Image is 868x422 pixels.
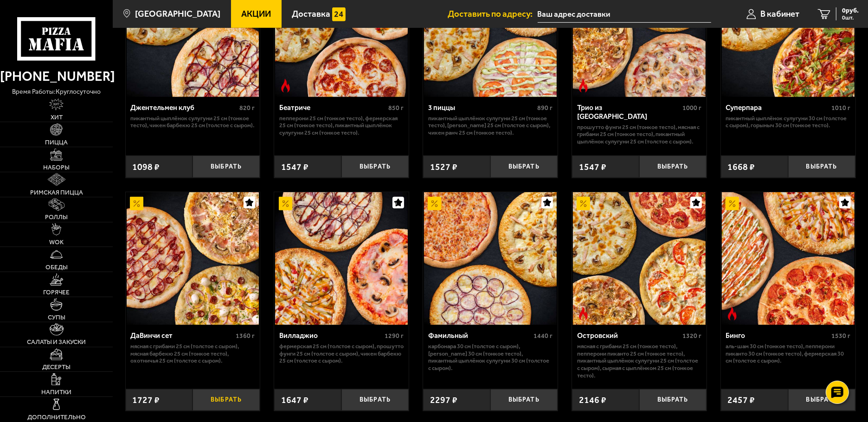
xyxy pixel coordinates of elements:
[279,115,404,136] p: Пепперони 25 см (тонкое тесто), Фермерская 25 см (тонкое тесто), Пикантный цыплёнок сулугуни 25 с...
[534,332,553,340] span: 1440 г
[388,104,404,112] span: 850 г
[726,331,829,340] div: Бинго
[130,197,143,210] img: Акционный
[385,332,404,340] span: 1290 г
[132,162,160,172] span: 1098 ₽
[726,343,850,364] p: Аль-Шам 30 см (тонкое тесто), Пепперони Пиканто 30 см (тонкое тесто), Фермерская 30 см (толстое с...
[275,192,408,325] img: Вилладжио
[126,192,260,325] a: АкционныйДаВинчи сет
[490,389,558,411] button: Выбрать
[49,239,64,246] span: WOK
[279,197,292,210] img: Акционный
[130,104,237,112] div: Джентельмен клуб
[424,192,557,325] img: Фамильный
[842,7,859,14] span: 0 руб.
[726,197,739,210] img: Акционный
[43,164,70,171] span: Наборы
[45,214,68,221] span: Роллы
[48,314,65,321] span: Супы
[130,115,255,129] p: Пикантный цыплёнок сулугуни 25 см (тонкое тесто), Чикен Барбекю 25 см (толстое с сыром).
[538,6,711,23] input: Ваш адрес доставки
[728,162,755,172] span: 1668 ₽
[132,395,160,405] span: 1727 ₽
[341,389,409,411] button: Выбрать
[639,156,707,178] button: Выбрать
[722,192,855,325] img: Бинго
[682,104,701,112] span: 1000 г
[788,389,855,411] button: Выбрать
[274,192,409,325] a: АкционныйВилладжио
[130,343,255,364] p: Мясная с грибами 25 см (толстое с сыром), Мясная Барбекю 25 см (тонкое тесто), Охотничья 25 см (т...
[281,162,309,172] span: 1547 ₽
[281,395,309,405] span: 1647 ₽
[279,343,404,364] p: Фермерская 25 см (толстое с сыром), Прошутто Фунги 25 см (толстое с сыром), Чикен Барбекю 25 см (...
[726,115,850,129] p: Пикантный цыплёнок сулугуни 30 см (толстое с сыром), Горыныч 30 см (тонкое тесто).
[241,10,271,19] span: Акции
[842,15,859,20] span: 0 шт.
[27,414,86,421] span: Дополнительно
[45,264,68,271] span: Обеды
[577,331,680,340] div: Островский
[428,331,531,340] div: Фамильный
[51,114,63,121] span: Хит
[726,104,829,112] div: Суперпара
[27,339,86,345] span: Салаты и закуски
[788,156,855,178] button: Выбрать
[577,79,590,92] img: Острое блюдо
[577,307,590,320] img: Острое блюдо
[239,104,255,112] span: 820 г
[577,197,590,210] img: Акционный
[573,192,706,325] img: Островский
[490,156,558,178] button: Выбрать
[572,192,707,325] a: АкционныйОстрое блюдоОстровский
[45,139,68,146] span: Пицца
[428,343,553,371] p: Карбонара 30 см (толстое с сыром), [PERSON_NAME] 30 см (тонкое тесто), Пикантный цыплёнок сулугун...
[726,307,739,320] img: Острое блюдо
[279,79,292,92] img: Острое блюдо
[135,10,220,19] span: [GEOGRAPHIC_DATA]
[831,104,850,112] span: 1010 г
[42,364,71,370] span: Десерты
[279,104,386,112] div: Беатриче
[537,104,553,112] span: 890 г
[721,192,855,325] a: АкционныйОстрое блюдоБинго
[682,332,701,340] span: 1320 г
[193,389,260,411] button: Выбрать
[579,395,606,405] span: 2146 ₽
[130,331,233,340] div: ДаВинчи сет
[577,123,701,145] p: Прошутто Фунги 25 см (тонкое тесто), Мясная с грибами 25 см (тонкое тесто), Пикантный цыплёнок су...
[728,395,755,405] span: 2457 ₽
[831,332,850,340] span: 1530 г
[423,192,558,325] a: АкционныйФамильный
[30,189,83,196] span: Римская пицца
[639,389,707,411] button: Выбрать
[577,104,680,121] div: Трио из [GEOGRAPHIC_DATA]
[41,389,71,396] span: Напитки
[236,332,255,340] span: 1360 г
[538,6,711,23] span: Россия, Санкт-Петербург, улица Подвойского, 14к1
[193,156,260,178] button: Выбрать
[577,343,701,379] p: Мясная с грибами 25 см (тонкое тесто), Пепперони Пиканто 25 см (тонкое тесто), Пикантный цыплёнок...
[127,192,259,325] img: ДаВинчи сет
[43,289,70,296] span: Горячее
[760,10,799,19] span: В кабинет
[430,162,457,172] span: 1527 ₽
[579,162,606,172] span: 1547 ₽
[430,395,457,405] span: 2297 ₽
[341,156,409,178] button: Выбрать
[428,115,553,136] p: Пикантный цыплёнок сулугуни 25 см (тонкое тесто), [PERSON_NAME] 25 см (толстое с сыром), Чикен Ра...
[428,197,441,210] img: Акционный
[332,7,346,21] img: 15daf4d41897b9f0e9f617042186c801.svg
[279,331,382,340] div: Вилладжио
[292,10,330,19] span: Доставка
[448,10,538,19] span: Доставить по адресу:
[428,104,535,112] div: 3 пиццы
